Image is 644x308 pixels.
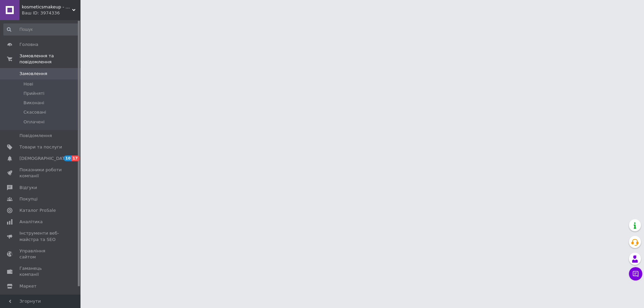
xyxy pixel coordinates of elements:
[23,119,45,125] span: Оплачені
[19,42,38,48] span: Головна
[19,144,62,150] span: Товари та послуги
[19,230,62,242] span: Інструменти веб-майстра та SEO
[19,283,37,289] span: Маркет
[19,196,38,202] span: Покупці
[64,156,71,161] span: 10
[23,100,44,106] span: Виконані
[19,207,56,213] span: Каталог ProSale
[19,133,52,139] span: Повідомлення
[22,4,72,10] span: kosmeticsmakeup - оригінальні засоби за приємними цінами
[71,156,79,161] span: 17
[19,248,62,260] span: Управління сайтом
[19,219,43,225] span: Аналітика
[629,267,642,281] button: Чат з покупцем
[19,53,80,65] span: Замовлення та повідомлення
[19,71,47,77] span: Замовлення
[23,81,33,87] span: Нові
[19,185,37,191] span: Відгуки
[19,167,62,179] span: Показники роботи компанії
[23,109,46,115] span: Скасовані
[22,10,80,16] div: Ваш ID: 3974336
[19,265,62,278] span: Гаманець компанії
[3,23,79,36] input: Пошук
[19,156,69,162] span: [DEMOGRAPHIC_DATA]
[23,90,44,97] span: Прийняті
